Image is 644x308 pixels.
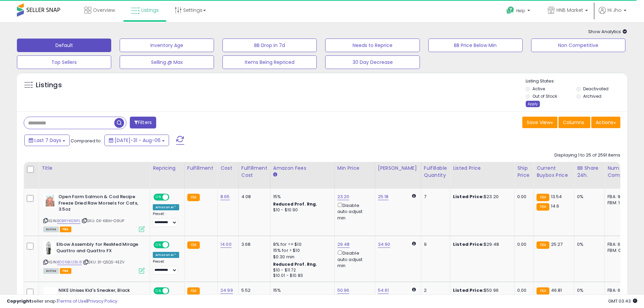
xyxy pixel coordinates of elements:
[17,55,111,69] button: Top Sellers
[7,298,117,305] div: seller snap | |
[506,6,515,15] i: Get Help
[34,137,61,144] span: Last 7 Days
[42,165,147,172] div: Title
[536,287,549,295] small: FBA
[607,165,632,179] div: Num of Comp.
[115,137,161,144] span: [DATE]-31 - Aug-06
[536,194,549,201] small: FBA
[154,242,163,248] span: ON
[168,288,179,294] span: OFF
[56,241,139,256] b: Elbow Assembly for ResMed Mirage Quattro and Quattro FX
[551,203,559,209] span: 14.6
[453,287,484,293] b: Listed Price:
[424,287,445,293] div: 2
[220,241,232,248] a: 14.00
[517,241,528,247] div: 0.00
[154,194,163,200] span: ON
[453,165,511,172] div: Listed Price
[43,194,145,231] div: ASIN:
[93,7,115,14] span: Overview
[222,55,317,69] button: Items Being Repriced
[536,165,571,179] div: Current Buybox Price
[556,7,583,14] span: HNB Market
[522,117,557,128] button: Save View
[563,119,584,126] span: Columns
[607,241,630,247] div: FBA: 6
[273,194,329,200] div: 15%
[325,39,420,52] button: Needs to Reprice
[577,194,599,200] div: 0%
[120,39,214,52] button: Inventory Age
[120,55,214,69] button: Selling @ Max
[58,298,87,304] a: Terms of Use
[141,7,159,14] span: Listings
[453,194,509,200] div: $23.20
[526,101,540,107] div: Apply
[583,93,601,99] label: Archived
[273,247,329,254] div: 15% for > $10
[104,135,169,146] button: [DATE]-31 - Aug-06
[607,287,630,293] div: FBA: 6
[577,241,599,247] div: 0%
[337,287,350,294] a: 50.96
[241,194,265,200] div: 4.08
[424,241,445,247] div: 9
[337,193,350,200] a: 23.20
[337,202,370,221] div: Disable auto adjust min
[337,165,372,172] div: Min Price
[424,165,447,179] div: Fulfillable Quantity
[273,287,329,293] div: 15%
[532,86,545,92] label: Active
[517,194,528,200] div: 0.00
[273,254,329,260] div: $0.30 min
[187,287,200,295] small: FBA
[222,39,317,52] button: BB Drop in 7d
[551,287,562,293] span: 46.81
[337,241,350,248] a: 29.48
[453,241,509,247] div: $29.48
[501,1,537,22] a: Help
[591,117,620,128] button: Actions
[551,241,563,247] span: 25.27
[531,39,625,52] button: Non Competitive
[43,241,145,273] div: ASIN:
[17,39,111,52] button: Default
[58,287,141,302] b: NIKE Unisex Kid's Sneaker, Black Dark Smoke Grey White, 27 EU
[554,152,620,159] div: Displaying 1 to 25 of 2591 items
[577,287,599,293] div: 0%
[241,241,265,247] div: 3.68
[378,287,389,294] a: 54.61
[273,207,329,213] div: $10 - $10.90
[453,287,509,293] div: $50.96
[526,78,627,85] p: Listing States:
[187,241,200,249] small: FBA
[43,268,59,274] span: All listings currently available for purchase on Amazon
[57,218,80,224] a: B0BRYKG9PL
[57,259,82,265] a: B005BU28L8
[378,193,389,200] a: 25.18
[153,259,179,275] div: Preset:
[424,194,445,200] div: 7
[607,194,630,200] div: FBA: 9
[36,80,62,90] h5: Listings
[43,287,57,301] img: 21tUialwwlL._SL40_.jpg
[378,241,390,248] a: 34.90
[187,165,215,172] div: Fulfillment
[378,165,418,172] div: [PERSON_NAME]
[220,165,236,172] div: Cost
[130,117,156,128] button: Filters
[168,242,179,248] span: OFF
[577,165,602,179] div: BB Share 24h.
[58,194,141,214] b: Open Farm Salmon & Cod Recipe Freeze Dried Raw Morsels for Cats, 3.5oz
[516,8,525,14] span: Help
[273,273,329,279] div: $10.01 - $10.83
[83,259,124,265] span: | SKU: 31-QSQS-4EZV
[551,193,562,200] span: 13.54
[153,212,179,227] div: Preset:
[241,165,267,179] div: Fulfillment Cost
[532,93,557,99] label: Out of Stock
[607,200,630,206] div: FBM: 1
[517,287,528,293] div: 0.00
[607,247,630,254] div: FBM: 0
[607,293,630,300] div: FBM: 4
